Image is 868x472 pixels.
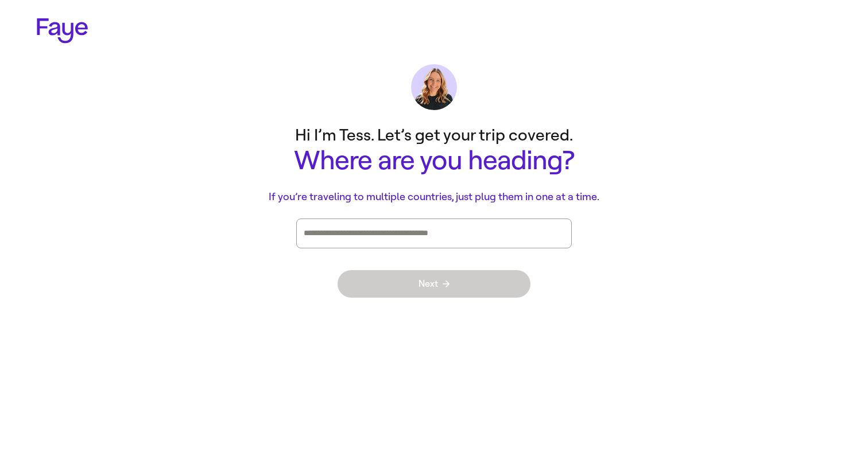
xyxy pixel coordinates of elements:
span: Next [418,279,449,288]
button: Next [338,270,530,298]
p: If you’re traveling to multiple countries, just plug them in one at a time. [204,189,664,205]
h1: Where are you heading? [204,146,664,175]
div: Press enter after you type each destination [304,219,564,248]
p: Hi I’m Tess. Let’s get your trip covered. [204,124,664,146]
